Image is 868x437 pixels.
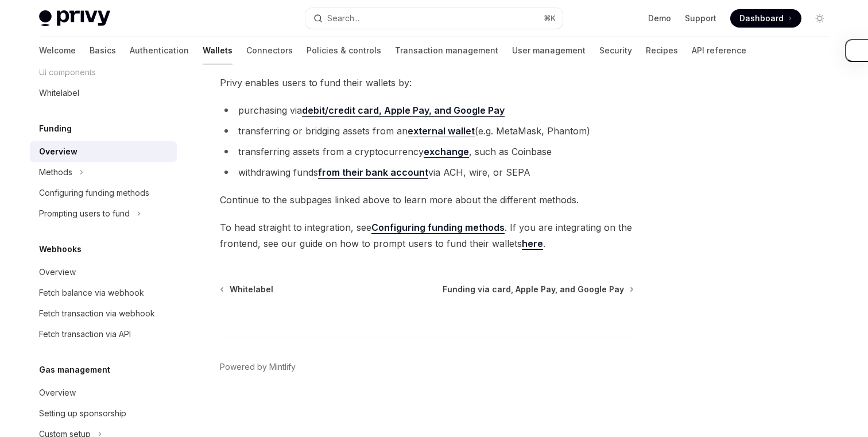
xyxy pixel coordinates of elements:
img: light logo [39,10,110,26]
div: Search... [327,11,359,25]
span: Dashboard [739,13,784,24]
a: Authentication [130,37,189,64]
li: withdrawing funds via ACH, wire, or SEPA [220,164,634,180]
a: Connectors [246,37,293,64]
a: Overview [30,262,177,283]
a: here [522,238,543,250]
a: API reference [692,37,746,64]
div: Setting up sponsorship [39,407,126,420]
button: Prompting users to fund [30,203,177,224]
a: Basics [90,37,116,64]
button: Methods [30,162,177,183]
a: Welcome [39,37,76,64]
div: Fetch transaction via API [39,327,131,341]
a: Wallets [203,37,232,64]
span: Privy enables users to fund their wallets by: [220,75,634,91]
h5: Funding [39,122,72,136]
li: purchasing via [220,102,634,118]
button: Search...⌘K [305,8,563,29]
h5: Webhooks [39,242,82,256]
a: Whitelabel [221,284,273,295]
li: transferring or bridging assets from an (e.g. MetaMask, Phantom) [220,123,634,139]
a: Transaction management [395,37,498,64]
a: Support [685,13,716,24]
a: Fetch transaction via webhook [30,303,177,324]
a: Demo [648,13,671,24]
a: Powered by Mintlify [220,361,296,373]
a: Dashboard [730,9,801,28]
a: Policies & controls [307,37,381,64]
div: Prompting users to fund [39,207,130,221]
span: ⌘ K [544,14,556,23]
h5: Gas management [39,363,110,377]
a: Security [599,37,632,64]
a: Whitelabel [30,83,177,103]
a: from their bank account [318,167,428,179]
a: Funding via card, Apple Pay, and Google Pay [443,284,633,295]
div: Methods [39,165,72,179]
a: Fetch transaction via API [30,324,177,345]
div: Fetch transaction via webhook [39,307,155,320]
div: Overview [39,386,76,400]
span: Funding via card, Apple Pay, and Google Pay [443,284,624,295]
span: Whitelabel [230,284,273,295]
strong: debit/credit card, Apple Pay, and Google Pay [302,105,505,116]
span: Continue to the subpages linked above to learn more about the different methods. [220,192,634,208]
div: Whitelabel [39,86,79,100]
div: Configuring funding methods [39,186,149,200]
div: Fetch balance via webhook [39,286,144,300]
div: Overview [39,265,76,279]
li: transferring assets from a cryptocurrency , such as Coinbase [220,144,634,160]
a: Configuring funding methods [371,222,505,234]
a: Configuring funding methods [30,183,177,203]
a: external wallet [408,125,475,137]
a: Setting up sponsorship [30,403,177,424]
a: debit/credit card, Apple Pay, and Google Pay [302,105,505,117]
a: exchange [424,146,469,158]
a: Recipes [646,37,678,64]
button: Toggle dark mode [811,9,829,28]
a: User management [512,37,586,64]
a: Overview [30,141,177,162]
div: Overview [39,145,77,158]
strong: external wallet [408,125,475,137]
span: To head straight to integration, see . If you are integrating on the frontend, see our guide on h... [220,219,634,252]
a: Overview [30,382,177,403]
a: Fetch balance via webhook [30,283,177,303]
